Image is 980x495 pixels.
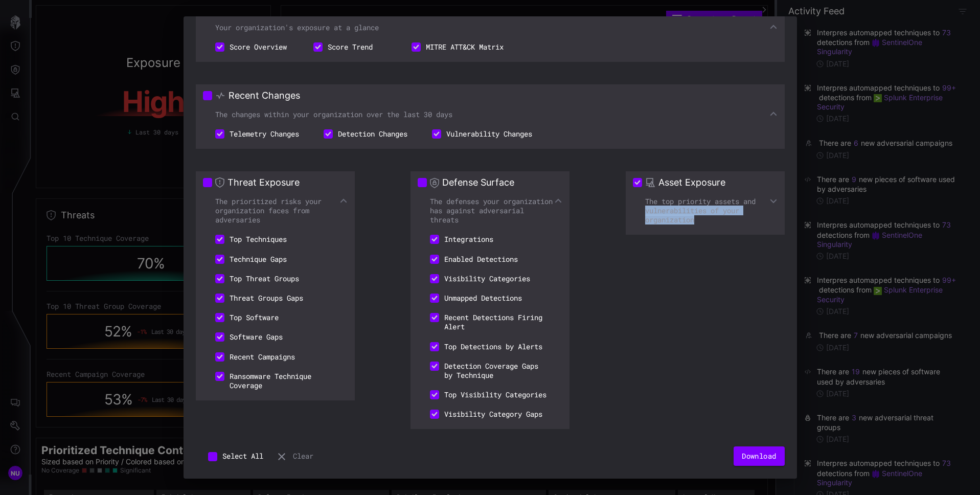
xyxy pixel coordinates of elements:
[418,250,530,269] li: Enabled Detections
[658,176,725,189] h3: Asset Exposure
[203,124,311,144] li: Telemetry Changes
[418,404,555,424] li: Visibility Category Gaps
[203,110,778,119] div: The changes within your organization over the last 30 days
[203,367,348,395] li: Ransomware Technique Coverage
[203,269,311,288] li: Top Threat Groups
[442,176,514,189] h3: Defense Surface
[734,446,784,466] button: Download
[203,308,301,327] li: Top Software
[420,124,544,144] li: Vulnerability Changes
[203,197,348,224] div: The prioritized risks your organization faces from adversaries
[418,197,562,224] div: The defenses your organization has against adversarial threats
[229,89,300,102] h3: Recent Changes
[276,446,313,466] button: Clear
[203,230,301,249] li: Top Techniques
[203,23,778,32] div: Your organization's exposure at a glance
[203,250,301,269] li: Technique Gaps
[418,288,534,308] li: Unmapped Detections
[418,385,559,404] li: Top Visibility Categories
[203,37,301,57] li: Score Overview
[418,337,555,356] li: Top Detections by Alerts
[196,446,276,466] button: Select All
[227,176,300,189] h3: Threat Exposure
[311,124,420,144] li: Detection Changes
[203,327,301,347] li: Software Gaps
[203,347,307,367] li: Recent Campaigns
[418,230,516,249] li: Integrations
[633,197,778,224] div: The top priority assets and vulnerabilities of your organization
[418,356,562,385] li: Detection Coverage Gaps by Technique
[203,288,315,308] li: Threat Groups Gaps
[418,308,562,336] li: Recent Detections Firing Alert
[301,37,399,57] li: Score Trend
[399,37,516,57] li: MITRE ATT&CK Matrix
[418,269,542,288] li: Visibility Categories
